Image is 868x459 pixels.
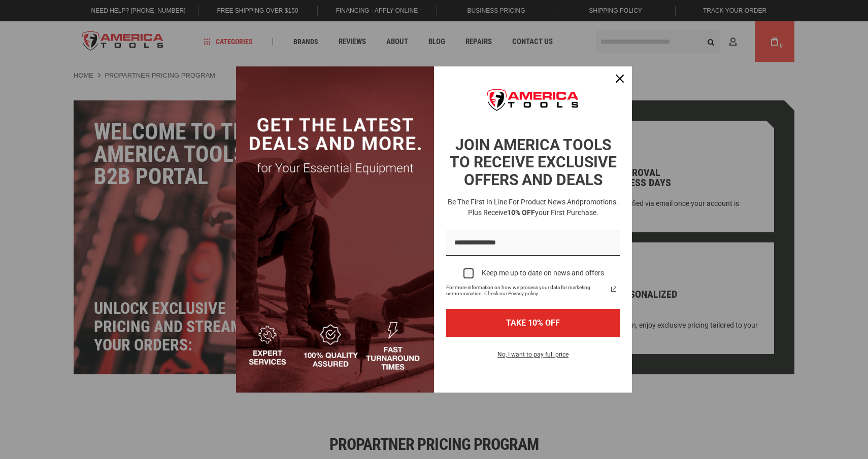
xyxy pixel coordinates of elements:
input: Email field [446,230,620,256]
button: No, I want to pay full price [489,349,577,366]
span: For more information on how we process your data for marketing communication. Check our Privacy p... [446,285,608,297]
button: Close [608,66,632,91]
div: Keep me up to date on news and offers [482,269,604,277]
svg: close icon [616,75,624,83]
strong: JOIN AMERICA TOOLS TO RECEIVE EXCLUSIVE OFFERS AND DEALS [450,136,617,189]
iframe: LiveChat chat widget [725,427,868,459]
h3: Be the first in line for product news and [444,197,622,218]
a: Read our Privacy Policy [608,283,620,295]
svg: link icon [608,283,620,295]
button: TAKE 10% OFF [446,309,620,337]
strong: 10% OFF [507,208,535,217]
